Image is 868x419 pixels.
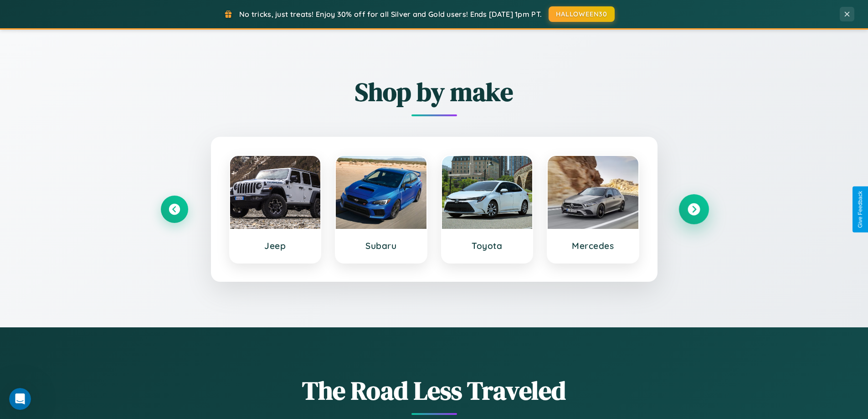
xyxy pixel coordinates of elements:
div: Give Feedback [857,191,863,228]
iframe: Intercom live chat [9,388,31,410]
h3: Subaru [345,240,417,251]
span: No tricks, just treats! Enjoy 30% off for all Silver and Gold users! Ends [DATE] 1pm PT. [239,10,542,19]
h3: Mercedes [557,240,629,251]
h2: Shop by make [161,74,708,109]
h1: The Road Less Traveled [161,373,708,408]
h3: Jeep [239,240,312,251]
h3: Toyota [451,240,524,251]
button: HALLOWEEN30 [549,6,615,22]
